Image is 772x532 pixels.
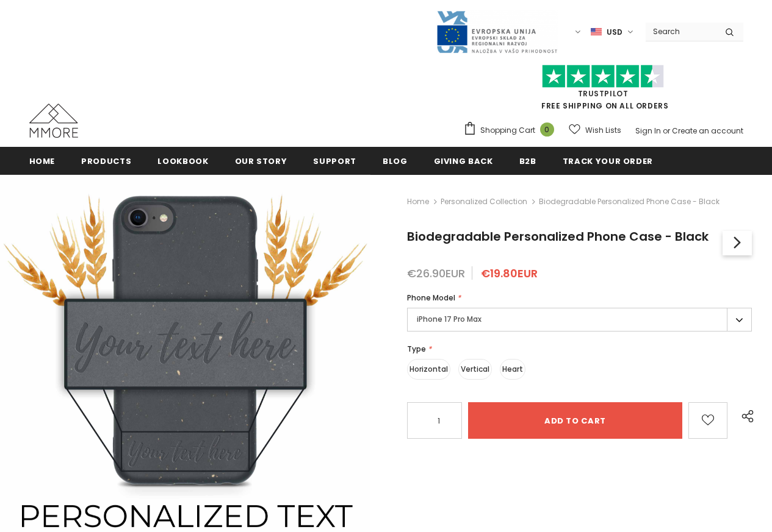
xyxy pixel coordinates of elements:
[607,26,622,38] span: USD
[407,194,429,209] a: Home
[81,155,131,167] span: Products
[313,155,356,167] span: support
[383,147,408,174] a: Blog
[157,155,208,167] span: Lookbook
[672,126,743,136] a: Create an account
[500,359,525,380] label: Heart
[458,359,492,380] label: Vertical
[441,196,527,207] a: Personalized Collection
[407,308,752,332] label: iPhone 17 Pro Max
[481,266,538,281] span: €19.80EUR
[29,104,78,138] img: MMORE Cases
[434,155,493,167] span: Giving back
[578,88,629,99] a: Trustpilot
[235,147,287,174] a: Our Story
[407,344,426,354] span: Type
[407,228,709,245] span: Biodegradable Personalized Phone Case - Black
[563,147,653,174] a: Track your order
[519,155,536,167] span: B2B
[313,147,356,174] a: support
[635,126,661,136] a: Sign In
[157,147,208,174] a: Lookbook
[591,27,602,37] img: USD
[480,124,535,137] span: Shopping Cart
[407,359,450,380] label: Horizontal
[663,126,670,136] span: or
[407,293,455,303] span: Phone Model
[463,121,560,140] a: Shopping Cart 0
[29,155,56,167] span: Home
[81,147,131,174] a: Products
[539,194,720,209] span: Biodegradable Personalized Phone Case - Black
[585,124,621,137] span: Wish Lists
[540,122,554,137] span: 0
[383,155,408,167] span: Blog
[569,119,621,141] a: Wish Lists
[436,10,558,54] img: Javni Razpis
[463,70,743,111] span: FREE SHIPPING ON ALL ORDERS
[563,155,653,167] span: Track your order
[436,26,558,37] a: Javni Razpis
[542,65,664,88] img: Trust Pilot Stars
[29,147,56,174] a: Home
[646,23,716,40] input: Search Site
[407,266,465,281] span: €26.90EUR
[468,402,682,439] input: Add to cart
[519,147,536,174] a: B2B
[235,155,287,167] span: Our Story
[434,147,493,174] a: Giving back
